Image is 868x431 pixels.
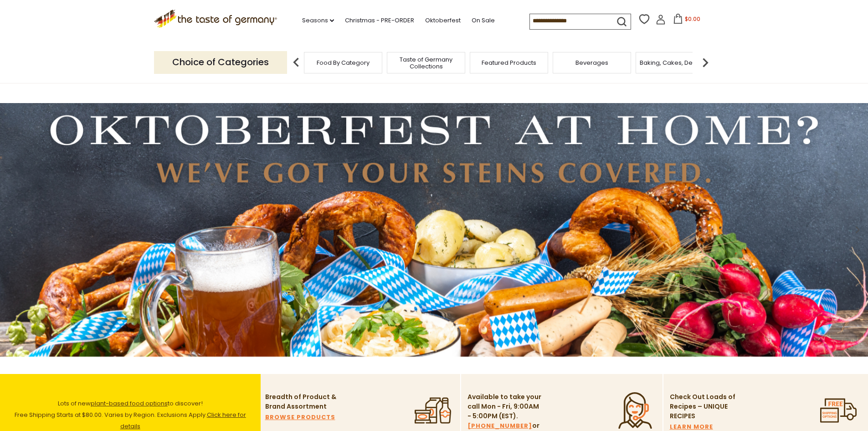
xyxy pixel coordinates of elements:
a: plant-based food options [91,399,168,408]
button: $0.00 [668,14,706,27]
a: Food By Category [317,59,370,66]
a: Oktoberfest [425,16,461,26]
p: Check Out Loads of Recipes – UNIQUE RECIPES [670,392,736,421]
p: Choice of Categories [154,51,287,73]
a: On Sale [472,16,495,26]
a: Christmas - PRE-ORDER [345,16,414,26]
span: $0.00 [685,15,700,23]
a: BROWSE PRODUCTS [265,412,335,422]
a: Beverages [575,59,608,66]
img: next arrow [696,53,714,72]
a: Baking, Cakes, Desserts [640,59,710,66]
p: Breadth of Product & Brand Assortment [265,392,340,411]
a: Featured Products [482,59,536,66]
a: Taste of Germany Collections [390,56,462,70]
a: [PHONE_NUMBER] [467,421,532,431]
span: Lots of new to discover! Free Shipping Starts at $80.00. Varies by Region. Exclusions Apply. [15,399,246,431]
a: Seasons [302,16,334,26]
img: previous arrow [287,53,305,72]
